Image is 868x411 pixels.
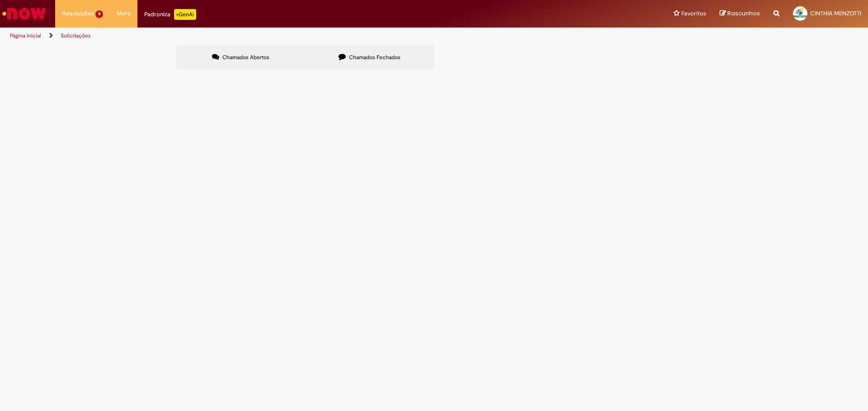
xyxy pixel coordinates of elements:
[7,28,572,44] ul: Trilhas de página
[95,10,103,18] span: 9
[349,54,401,61] span: Chamados Fechados
[61,32,91,39] a: Solicitações
[62,9,94,18] span: Requisições
[10,32,41,39] a: Página inicial
[174,9,196,20] p: +GenAi
[810,9,861,17] span: CINTHIA MENZOTTI
[117,9,131,18] span: More
[1,5,47,23] img: ServiceNow
[720,9,760,18] a: Rascunhos
[144,9,196,20] div: Padroniza
[222,54,269,61] span: Chamados Abertos
[681,9,706,18] span: Favoritos
[727,9,760,18] span: Rascunhos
